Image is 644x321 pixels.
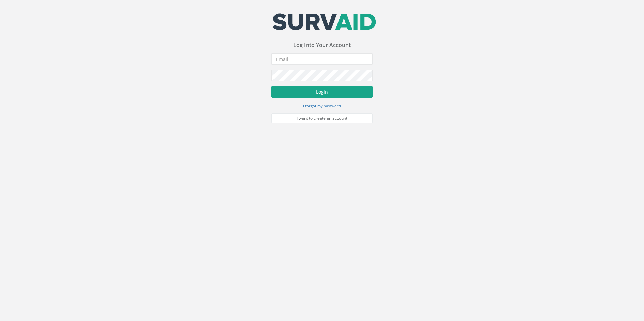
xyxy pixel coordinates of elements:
a: I forgot my password [303,103,341,109]
h3: Log Into Your Account [271,42,373,48]
button: Login [271,86,373,98]
input: Email [271,53,373,65]
small: I forgot my password [303,103,341,108]
a: I want to create an account [271,113,373,123]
